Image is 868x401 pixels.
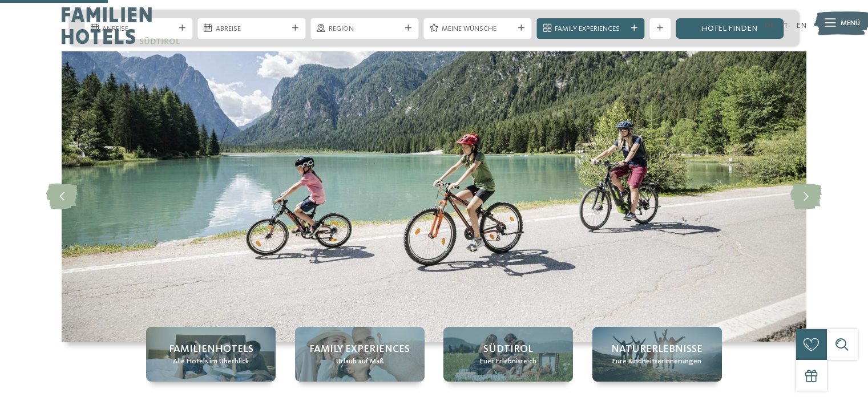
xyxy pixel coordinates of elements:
[612,357,701,367] span: Eure Kindheitserinnerungen
[336,357,383,367] span: Urlaub auf Maß
[309,342,410,357] span: Family Experiences
[146,327,276,382] a: Familienhotels in den Dolomiten: Urlaub im Reich der bleichen Berge Familienhotels Alle Hotels im...
[480,357,536,367] span: Euer Erlebnisreich
[611,342,703,357] span: Naturerlebnisse
[782,22,788,30] a: IT
[62,51,806,342] img: Familienhotels in den Dolomiten: Urlaub im Reich der bleichen Berge
[592,327,722,382] a: Familienhotels in den Dolomiten: Urlaub im Reich der bleichen Berge Naturerlebnisse Eure Kindheit...
[169,342,253,357] span: Familienhotels
[483,342,533,357] span: Südtirol
[173,357,249,367] span: Alle Hotels im Überblick
[443,327,573,382] a: Familienhotels in den Dolomiten: Urlaub im Reich der bleichen Berge Südtirol Euer Erlebnisreich
[295,327,425,382] a: Familienhotels in den Dolomiten: Urlaub im Reich der bleichen Berge Family Experiences Urlaub auf...
[796,22,806,30] a: EN
[841,18,860,29] span: Menü
[765,22,774,30] a: DE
